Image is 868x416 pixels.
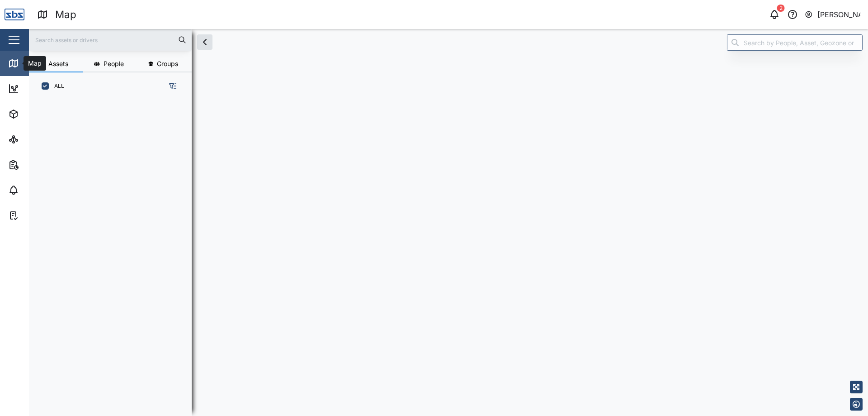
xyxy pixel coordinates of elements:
[24,210,48,220] div: Tasks
[777,5,785,12] div: 2
[5,5,24,24] img: Main Logo
[157,61,178,67] span: Groups
[727,34,863,51] input: Search by People, Asset, Geozone or Place
[24,109,52,119] div: Assets
[36,97,191,370] div: grid
[804,8,861,21] button: [PERSON_NAME]
[24,58,44,68] div: Map
[24,160,54,170] div: Reports
[34,33,186,47] input: Search assets or drivers
[24,84,64,94] div: Dashboard
[24,134,45,144] div: Sites
[48,61,68,67] span: Assets
[817,9,861,20] div: [PERSON_NAME]
[104,61,124,67] span: People
[24,185,52,195] div: Alarms
[49,82,64,90] label: ALL
[55,7,76,23] div: Map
